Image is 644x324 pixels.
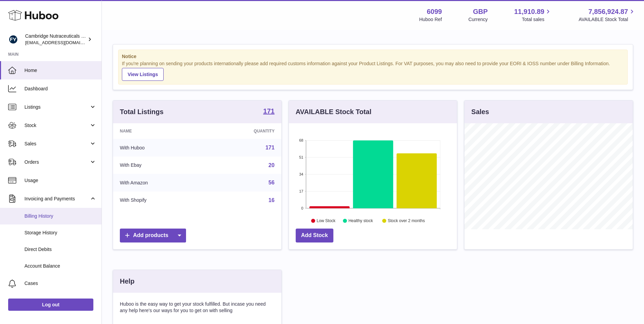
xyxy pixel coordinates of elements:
span: AVAILABLE Stock Total [578,16,636,23]
h3: Sales [471,107,489,116]
a: 11,910.89 Total sales [514,7,552,23]
strong: 6099 [427,7,442,16]
span: Invoicing and Payments [24,196,89,202]
td: With Shopify [113,192,205,209]
strong: 171 [263,108,274,114]
text: 51 [299,155,303,159]
h3: AVAILABLE Stock Total [296,107,371,116]
text: 0 [301,206,303,210]
div: Currency [468,16,488,23]
span: Cases [24,280,96,287]
a: View Listings [122,68,164,81]
th: Quantity [205,123,281,139]
td: With Amazon [113,174,205,192]
td: With Ebay [113,157,205,174]
span: Listings [24,104,89,110]
span: Dashboard [24,86,96,92]
text: Healthy stock [348,218,373,223]
span: 11,910.89 [514,7,544,16]
th: Name [113,123,205,139]
span: Home [24,67,96,74]
h3: Help [120,277,134,286]
span: Billing History [24,213,96,219]
span: 7,856,924.87 [588,7,628,16]
strong: Notice [122,53,624,60]
a: 56 [269,180,275,185]
a: 20 [269,162,275,168]
text: Stock over 2 months [388,218,425,223]
a: 171 [263,108,274,116]
p: Huboo is the easy way to get your stock fulfilled. But incase you need any help here's our ways f... [120,301,275,314]
a: Add Stock [296,229,333,242]
text: 17 [299,189,303,193]
span: Orders [24,159,89,165]
a: 171 [265,145,275,150]
text: 34 [299,172,303,176]
span: Sales [24,141,89,147]
div: Huboo Ref [419,16,442,23]
a: Log out [8,299,93,311]
span: Direct Debits [24,246,96,253]
a: 7,856,924.87 AVAILABLE Stock Total [578,7,636,23]
strong: GBP [473,7,487,16]
text: 68 [299,138,303,142]
span: Stock [24,122,89,129]
span: [EMAIL_ADDRESS][DOMAIN_NAME] [25,40,100,45]
td: With Huboo [113,139,205,157]
a: Add products [120,229,186,242]
div: If you're planning on sending your products internationally please add required customs informati... [122,60,624,81]
h3: Total Listings [120,107,164,116]
span: Total sales [522,16,552,23]
img: internalAdmin-6099@internal.huboo.com [8,34,18,44]
text: Low Stock [317,218,336,223]
a: 16 [269,197,275,203]
span: Usage [24,177,96,184]
div: Cambridge Nutraceuticals Ltd [25,33,86,46]
span: Account Balance [24,263,96,269]
span: Storage History [24,230,96,236]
